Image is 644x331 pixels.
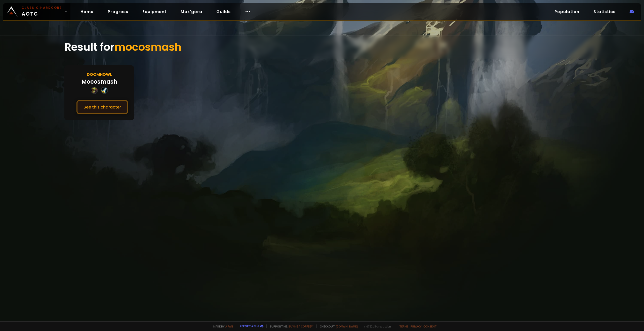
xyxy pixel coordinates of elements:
[3,3,70,20] a: Classic HardcoreAOTC
[87,71,112,78] div: Doomhowl
[22,6,62,10] small: Classic Hardcore
[76,7,98,17] a: Home
[316,324,358,328] span: Checkout
[423,324,437,328] a: Consent
[138,7,171,17] a: Equipment
[210,324,233,328] span: Made by
[266,324,313,328] span: Support me,
[225,324,233,328] a: a fan
[589,7,620,17] a: Statistics
[76,100,128,114] button: See this character
[289,324,313,328] a: Buy me a coffee
[212,7,235,17] a: Guilds
[114,40,182,54] span: mocosmash
[82,78,117,86] div: Mocosmash
[104,7,132,17] a: Progress
[177,7,206,17] a: Mak'gora
[361,324,391,328] span: v. d752d5 - production
[22,6,62,18] span: AOTC
[240,324,259,328] a: Report a bug
[550,7,583,17] a: Population
[399,324,409,328] a: Terms
[336,324,358,328] a: [DOMAIN_NAME]
[64,35,580,59] div: Result for
[411,324,421,328] a: Privacy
